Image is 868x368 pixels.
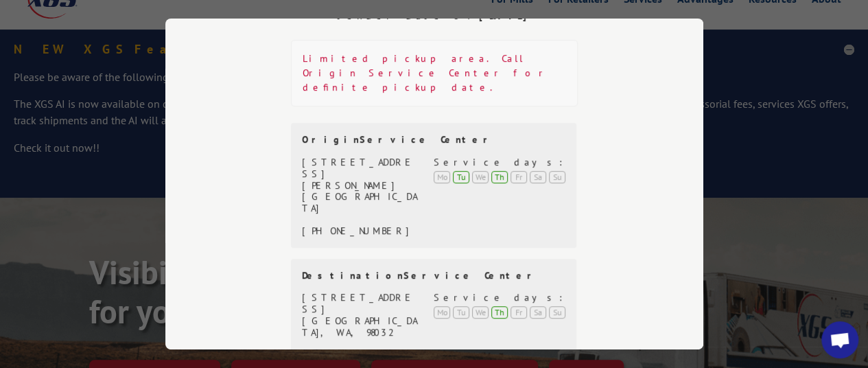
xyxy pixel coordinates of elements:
div: Th [491,171,508,183]
div: Fr [511,171,527,183]
div: [STREET_ADDRESS][PERSON_NAME] [302,157,418,191]
div: We [472,306,489,319]
div: Tu [453,171,469,183]
div: Su [549,306,565,319]
div: Fr [511,306,527,319]
div: [PHONE_NUMBER] [302,225,418,237]
a: Open chat [821,321,858,358]
div: Tu [453,306,469,319]
div: [GEOGRAPHIC_DATA] [302,191,418,214]
div: Su [549,171,565,183]
div: We [472,171,489,183]
div: Sa [530,306,546,319]
div: Service days: [434,157,565,168]
div: Service days: [434,292,565,303]
div: [STREET_ADDRESS] [302,292,418,315]
div: Mo [434,306,450,319]
div: Th [491,306,508,319]
div: Limited pickup area. Call Origin Service Center for definite pickup date. [291,40,578,106]
strong: [DATE] [478,10,532,22]
div: [PHONE_NUMBER] [302,349,418,360]
div: Origin Service Center [302,134,565,146]
div: Sa [530,171,546,183]
div: Destination Service Center [302,269,565,281]
div: [GEOGRAPHIC_DATA], WA, 98032 [302,315,418,338]
div: Mo [434,171,450,183]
